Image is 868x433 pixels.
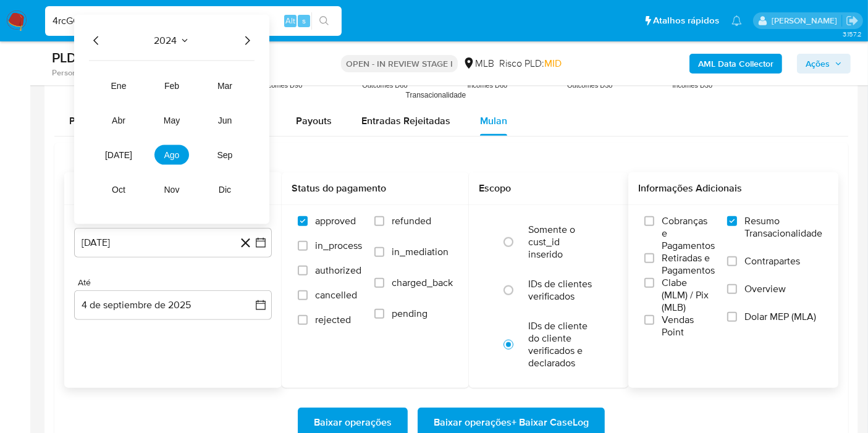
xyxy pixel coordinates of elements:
[544,56,562,70] span: MID
[52,48,77,67] b: PLD
[689,54,782,74] button: AML Data Collector
[311,12,337,30] button: search-icon
[843,29,862,39] span: 3.157.2
[731,15,742,26] a: Notificações
[846,14,859,27] a: Sair
[797,54,851,74] button: Ações
[463,57,494,70] div: MLB
[302,15,306,27] span: s
[341,55,458,72] p: OPEN - IN REVIEW STAGE I
[698,54,773,74] b: AML Data Collector
[285,15,295,27] span: Alt
[499,57,562,70] span: Risco PLD:
[772,15,841,27] p: leticia.merlin@mercadolivre.com
[806,54,830,74] span: Ações
[653,14,719,27] span: Atalhos rápidos
[52,67,86,78] b: Person ID
[45,13,342,29] input: Pesquise usuários ou casos...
